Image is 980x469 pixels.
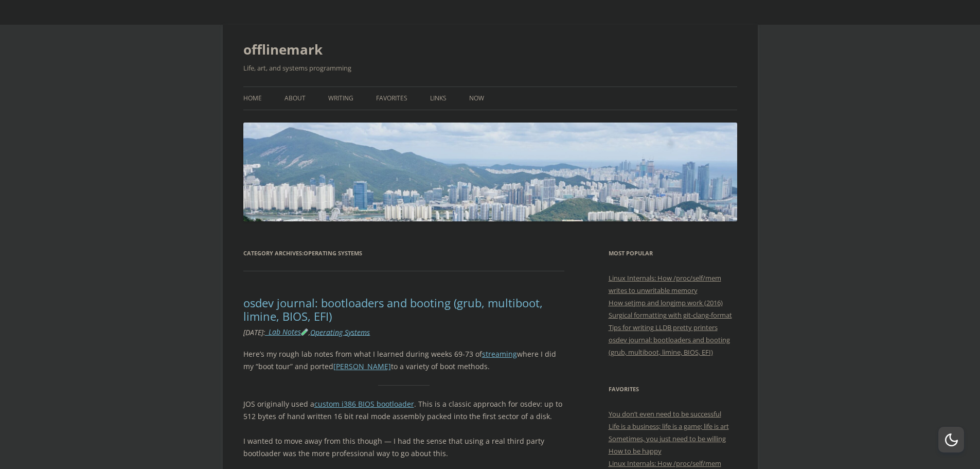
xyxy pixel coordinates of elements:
a: Tips for writing LLDB pretty printers [609,323,718,332]
img: 🧪 [301,328,308,336]
p: Here’s my rough lab notes from what I learned during weeks 69-73 of where I did my “boot tour” an... [243,348,565,373]
a: You don’t even need to be successful [609,409,721,419]
a: custom i386 BIOS bootloader [314,399,414,409]
a: Surgical formatting with git-clang-format [609,310,732,320]
a: How to be happy [609,446,662,456]
a: offlinemark [243,37,323,62]
a: Operating Systems [310,327,370,337]
p: JOS originally used a . This is a classic approach for osdev: up to 512 bytes of hand written 16 ... [243,398,565,423]
h2: Life, art, and systems programming [243,62,737,74]
p: I wanted to move away from this though — I had the sense that using a real third party bootloader... [243,435,565,460]
a: Home [243,87,262,110]
a: streaming [482,349,517,359]
a: Favorites [376,87,407,110]
h3: Most Popular [609,247,737,259]
a: Sometimes, you just need to be willing [609,434,726,443]
a: _Lab Notes [265,327,309,337]
a: osdev journal: bootloaders and booting (grub, multiboot, limine, BIOS, EFI) [609,335,730,357]
a: About [284,87,306,110]
a: Links [430,87,447,110]
a: [PERSON_NAME] [333,361,391,371]
a: Life is a business; life is a game; life is art [609,422,729,431]
h1: Category Archives: [243,247,565,259]
a: How setjmp and longjmp work (2016) [609,298,723,307]
time: [DATE] [243,327,263,337]
span: Operating Systems [304,249,362,257]
a: Now [469,87,484,110]
img: offlinemark [243,123,737,221]
a: Linux Internals: How /proc/self/mem writes to unwritable memory [609,273,721,295]
a: osdev journal: bootloaders and booting (grub, multiboot, limine, BIOS, EFI) [243,295,543,324]
a: Writing [328,87,353,110]
i: : , [243,327,370,337]
h3: Favorites [609,383,737,395]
